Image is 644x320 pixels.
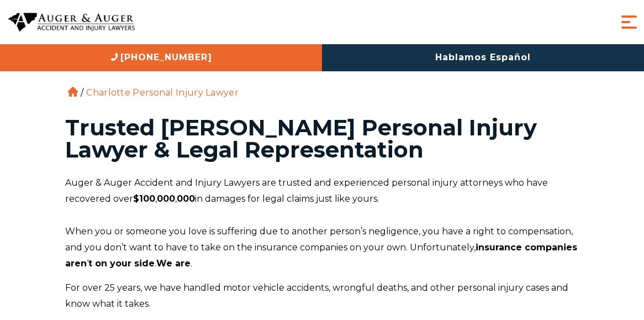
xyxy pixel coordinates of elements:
[65,175,579,207] p: Auger & Auger Accident and Injury Lawyers are trusted and experienced personal injury attorneys w...
[157,193,175,204] strong: 000
[88,258,155,269] strong: t on your side
[156,258,191,269] strong: We are
[322,44,644,71] a: Hablamos Español
[65,242,577,269] strong: insurance companies aren
[83,87,241,98] li: Charlotte Personal Injury Lawyer
[65,280,579,312] p: For over 25 years, we have handled motor vehicle accidents, wrongful deaths, and other personal i...
[65,224,579,271] p: When you or someone you love is suffering due to another person’s negligence, you have a right to...
[8,13,135,32] img: Auger & Auger Accident and Injury Lawyers Logo
[68,87,78,97] a: Home
[133,193,155,204] strong: $100
[618,11,640,33] button: Menu
[65,117,579,161] h1: Trusted [PERSON_NAME] Personal Injury Lawyer & Legal Representation
[177,193,195,204] strong: 000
